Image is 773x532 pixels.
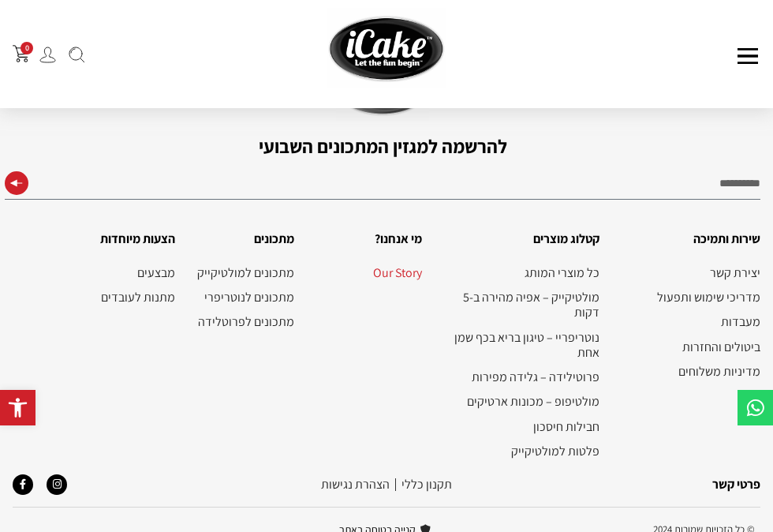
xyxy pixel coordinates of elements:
[438,265,599,280] a: כל מוצרי המותג
[321,476,390,493] a: הצהרת נגישות
[438,290,599,320] a: מולטיקייק – אפיה מהירה ב-5 דקות
[191,265,294,330] nav: תפריט
[615,314,760,329] a: מעבדות
[13,45,30,62] button: פתח עגלת קניות צדדית
[401,476,452,493] a: תקנון‭ ‬כללי
[191,314,294,329] a: מתכונים לפרוטלידה
[13,45,30,62] img: shopping-cart.png
[712,476,760,493] a: פרטי קשר
[615,364,760,379] a: מדיניות משלוחים
[438,229,599,249] h2: קטלוג מוצרים
[615,265,760,379] nav: תפריט
[438,419,599,434] a: חבילות חיסכון
[615,339,760,354] a: ביטולים והחזרות
[310,265,422,280] nav: תפריט
[438,330,599,360] a: נוטריפריי – טיגון בריא בכף שמן אחת
[615,229,760,249] h2: שירות ותמיכה
[54,229,175,249] h2: הצעות מיוחדות
[191,265,294,280] a: מתכונים למולטיקייק
[54,265,175,305] nav: תפריט
[310,229,422,249] h2: מי אנחנו?
[615,265,760,280] a: יצירת קשר
[438,369,599,384] a: פרוטילידה – גלידה מפירות
[438,265,599,459] nav: תפריט
[21,42,33,54] span: 0
[438,394,599,409] a: מולטיפופ – מכונות ארטיקים
[191,290,294,305] a: מתכונים לנוטריפרי
[54,290,175,305] a: מתנות לעובדים
[5,137,760,155] h2: להרשמה למגזין המתכונים השבועי
[310,265,422,280] a: Our Story
[54,265,175,280] a: מבצעים
[438,444,599,459] a: פלטות למולטיקייק
[615,290,760,305] a: מדריכי שימוש ותפעול
[191,229,294,249] h2: מתכונים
